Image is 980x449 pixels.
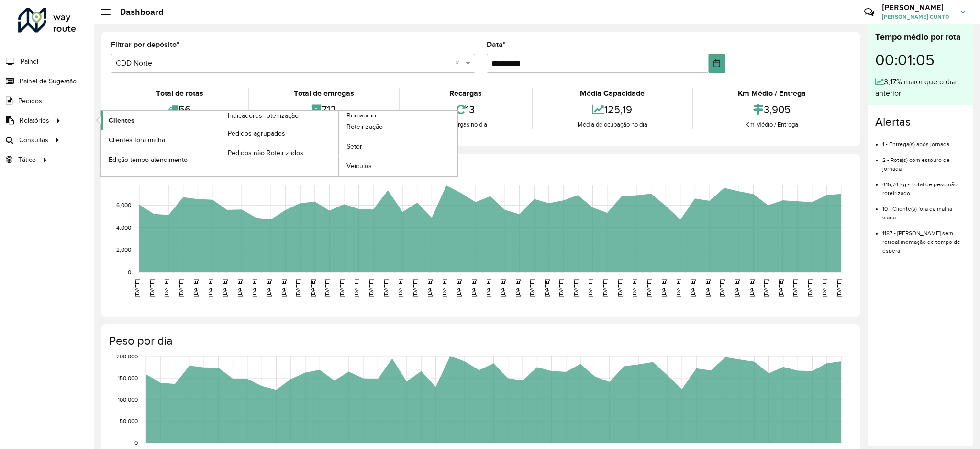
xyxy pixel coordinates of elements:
[251,88,396,99] div: Total de entregas
[882,12,954,21] span: [PERSON_NAME] CUNTO
[441,279,447,297] text: [DATE]
[573,279,579,297] text: [DATE]
[695,99,848,120] div: 3,905
[617,279,623,297] text: [DATE]
[821,279,827,297] text: [DATE]
[695,88,848,99] div: Km Médio / Entrega
[120,418,138,424] text: 50,000
[134,439,138,446] text: 0
[134,279,140,297] text: [DATE]
[402,120,529,129] div: Recargas no dia
[118,375,138,381] text: 150,000
[807,279,813,297] text: [DATE]
[339,279,345,297] text: [DATE]
[397,279,403,297] text: [DATE]
[836,279,842,297] text: [DATE]
[310,279,316,297] text: [DATE]
[455,58,463,69] span: Clear all
[222,279,228,297] text: [DATE]
[646,279,652,297] text: [DATE]
[402,99,529,120] div: 13
[587,279,593,297] text: [DATE]
[116,224,131,230] text: 4,000
[748,279,755,297] text: [DATE]
[118,396,138,403] text: 100,000
[734,279,740,297] text: [DATE]
[383,279,389,297] text: [DATE]
[101,111,220,130] a: Clientes
[709,54,725,73] button: Choose Date
[602,279,608,297] text: [DATE]
[116,247,131,253] text: 2,000
[113,88,245,99] div: Total de rotas
[346,122,383,132] span: Roteirização
[18,96,42,106] span: Pedidos
[116,202,131,208] text: 6,000
[20,76,77,86] span: Painel de Sugestão
[220,111,458,176] a: Romaneio
[719,279,725,297] text: [DATE]
[111,7,164,17] h2: Dashboard
[18,155,36,165] span: Tático
[251,99,396,120] div: 712
[339,157,457,176] a: Veículos
[882,3,954,12] h3: [PERSON_NAME]
[109,135,165,145] span: Clientes fora malha
[128,269,131,275] text: 0
[631,279,637,297] text: [DATE]
[470,279,477,297] text: [DATE]
[875,44,965,76] div: 00:01:05
[500,279,506,297] text: [DATE]
[875,115,965,129] h4: Alertas
[882,197,965,222] li: 10 - Cliente(s) fora da malha viária
[116,353,138,359] text: 200,000
[763,279,769,297] text: [DATE]
[109,334,850,348] h4: Peso por dia
[675,279,681,297] text: [DATE]
[412,279,418,297] text: [DATE]
[456,279,462,297] text: [DATE]
[704,279,711,297] text: [DATE]
[101,130,220,150] a: Clientes fora malha
[535,120,690,129] div: Média de ocupação no dia
[353,279,359,297] text: [DATE]
[792,279,798,297] text: [DATE]
[660,279,667,297] text: [DATE]
[228,111,299,121] span: Indicadores roteirização
[690,279,696,297] text: [DATE]
[324,279,330,297] text: [DATE]
[101,111,339,176] a: Indicadores roteirização
[778,279,784,297] text: [DATE]
[192,279,199,297] text: [DATE]
[485,279,491,297] text: [DATE]
[339,117,457,137] a: Roteirização
[402,88,529,99] div: Recargas
[346,111,376,121] span: Romaneio
[220,143,339,162] a: Pedidos não Roteirizados
[21,57,38,67] span: Painel
[535,99,690,120] div: 125,19
[295,279,301,297] text: [DATE]
[280,279,287,297] text: [DATE]
[251,279,257,297] text: [DATE]
[266,279,272,297] text: [DATE]
[236,279,243,297] text: [DATE]
[101,150,220,169] a: Edição tempo atendimento
[149,279,155,297] text: [DATE]
[19,135,48,145] span: Consultas
[346,141,362,151] span: Setor
[228,128,285,138] span: Pedidos agrupados
[207,279,213,297] text: [DATE]
[882,222,965,255] li: 1187 - [PERSON_NAME] sem retroalimentação de tempo de espera
[163,279,169,297] text: [DATE]
[368,279,374,297] text: [DATE]
[882,173,965,197] li: 415,74 kg - Total de peso não roteirizado
[109,155,188,165] span: Edição tempo atendimento
[113,99,245,120] div: 56
[20,115,49,126] span: Relatórios
[535,88,690,99] div: Média Capacidade
[859,2,880,23] a: Contato Rápido
[875,76,965,99] div: 3,17% maior que o dia anterior
[544,279,550,297] text: [DATE]
[228,148,303,158] span: Pedidos não Roteirizados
